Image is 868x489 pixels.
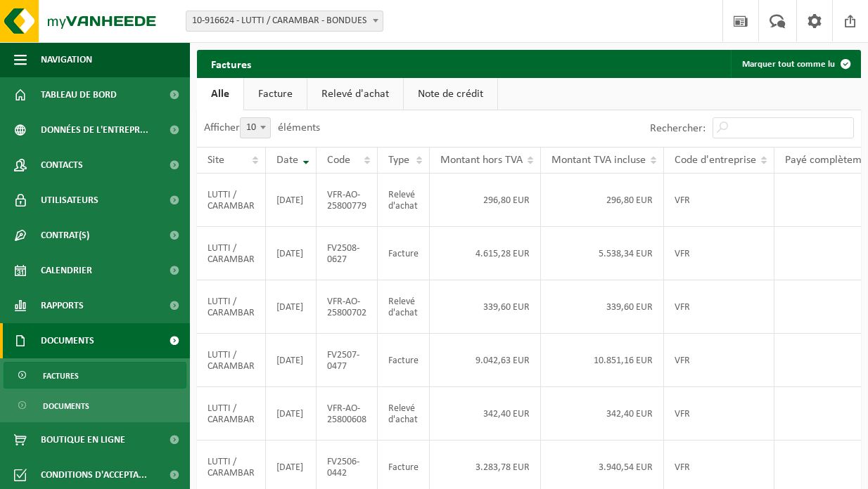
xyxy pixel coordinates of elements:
[378,280,430,334] td: Relevé d'achat
[266,387,317,441] td: [DATE]
[197,50,265,77] h2: Factures
[43,363,79,389] span: Factures
[650,123,706,134] label: Rechercher:
[186,11,383,32] span: 10-916624 - LUTTI / CARAMBAR - BONDUES
[241,118,270,138] span: 10
[317,334,378,387] td: FV2507-0477
[41,77,117,112] span: Tableau de bord
[197,227,266,280] td: LUTTI / CARAMBAR
[41,218,89,253] span: Contrat(s)
[541,334,664,387] td: 10.851,16 EUR
[197,78,243,110] a: Alle
[41,112,148,148] span: Données de l'entrepr...
[378,387,430,441] td: Relevé d'achat
[41,323,94,358] span: Documents
[41,422,125,457] span: Boutique en ligne
[430,387,541,441] td: 342,40 EUR
[4,362,186,389] a: Factures
[266,174,317,227] td: [DATE]
[541,280,664,334] td: 339,60 EUR
[675,155,756,166] span: Code d'entreprise
[197,280,266,334] td: LUTTI / CARAMBAR
[41,183,98,218] span: Utilisateurs
[440,155,523,166] span: Montant hors TVA
[4,392,186,419] a: Documents
[41,148,83,183] span: Contacts
[41,253,92,288] span: Calendrier
[317,227,378,280] td: FV2508-0627
[276,155,298,166] span: Date
[266,280,317,334] td: [DATE]
[43,393,89,419] span: Documents
[541,227,664,280] td: 5.538,34 EUR
[378,334,430,387] td: Facture
[731,50,860,78] button: Marquer tout comme lu
[197,387,266,441] td: LUTTI / CARAMBAR
[317,387,378,441] td: VFR-AO-25800608
[430,334,541,387] td: 9.042,63 EUR
[208,155,224,166] span: Site
[197,334,266,387] td: LUTTI / CARAMBAR
[430,227,541,280] td: 4.615,28 EUR
[317,280,378,334] td: VFR-AO-25800702
[317,174,378,227] td: VFR-AO-25800779
[378,174,430,227] td: Relevé d'achat
[327,155,350,166] span: Code
[541,174,664,227] td: 296,80 EUR
[541,387,664,441] td: 342,40 EUR
[404,78,497,110] a: Note de crédit
[664,280,774,334] td: VFR
[186,11,383,31] span: 10-916624 - LUTTI / CARAMBAR - BONDUES
[378,227,430,280] td: Facture
[551,155,646,166] span: Montant TVA incluse
[388,155,409,166] span: Type
[430,280,541,334] td: 339,60 EUR
[664,387,774,441] td: VFR
[244,78,307,110] a: Facture
[197,174,266,227] td: LUTTI / CARAMBAR
[664,334,774,387] td: VFR
[266,334,317,387] td: [DATE]
[307,78,403,110] a: Relevé d'achat
[664,174,774,227] td: VFR
[430,174,541,227] td: 296,80 EUR
[41,288,84,323] span: Rapports
[204,122,320,133] label: Afficher éléments
[240,117,271,138] span: 10
[266,227,317,280] td: [DATE]
[41,42,92,77] span: Navigation
[664,227,774,280] td: VFR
